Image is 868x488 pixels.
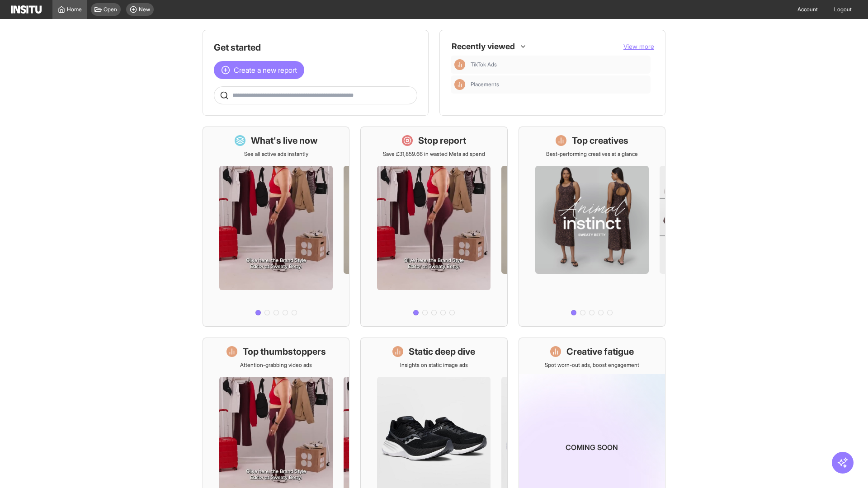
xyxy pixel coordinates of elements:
[471,81,647,88] span: Placements
[454,79,465,90] div: Insights
[454,59,465,70] div: Insights
[400,361,468,369] p: Insights on static image ads
[214,61,304,79] button: Create a new report
[67,6,82,13] span: Home
[409,345,475,358] h1: Static deep dive
[214,41,417,54] h1: Get started
[244,150,308,158] p: See all active ads instantly
[623,42,654,51] button: View more
[471,61,497,68] span: TikTok Ads
[243,345,326,358] h1: Top thumbstoppers
[519,127,665,327] a: Top creativesBest-performing creatives at a glance
[418,134,466,147] h1: Stop report
[471,61,647,68] span: TikTok Ads
[104,6,117,13] span: Open
[546,150,638,158] p: Best-performing creatives at a glance
[203,127,349,327] a: What's live nowSee all active ads instantly
[251,134,318,147] h1: What's live now
[623,42,654,50] span: View more
[139,6,150,13] span: New
[572,134,628,147] h1: Top creatives
[471,81,499,88] span: Placements
[234,65,297,75] span: Create a new report
[240,361,312,369] p: Attention-grabbing video ads
[383,150,485,158] p: Save £31,859.66 in wasted Meta ad spend
[360,127,507,327] a: Stop reportSave £31,859.66 in wasted Meta ad spend
[11,5,42,14] img: Logo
